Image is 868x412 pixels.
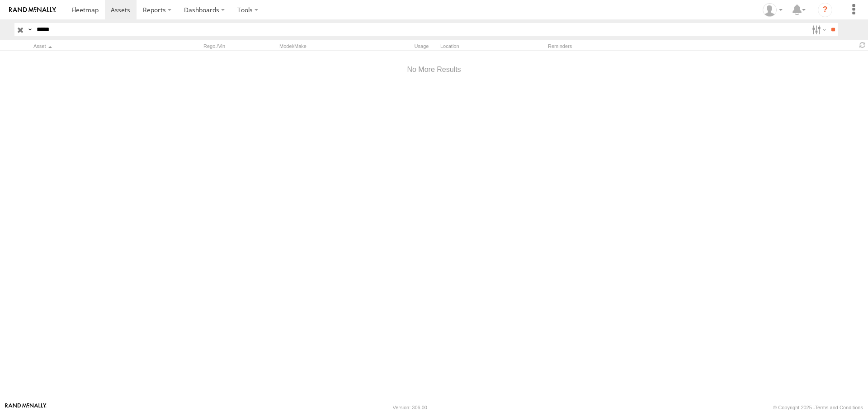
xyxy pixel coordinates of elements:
div: Usage [364,43,437,49]
div: Hayley Petersen [759,3,786,17]
a: Visit our Website [5,403,47,412]
img: rand-logo.svg [9,7,56,13]
div: Reminders [548,43,693,49]
div: Version: 306.00 [393,405,427,410]
label: Search Filter Options [808,23,828,36]
span: Refresh [857,41,868,49]
i: ? [818,3,832,17]
div: Model/Make [279,43,361,49]
div: Location [440,43,544,49]
div: © Copyright 2025 - [773,405,863,410]
div: Click to Sort [33,43,160,49]
label: Search Query [26,23,33,36]
a: Terms and Conditions [815,405,863,410]
div: Rego./Vin [203,43,276,49]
